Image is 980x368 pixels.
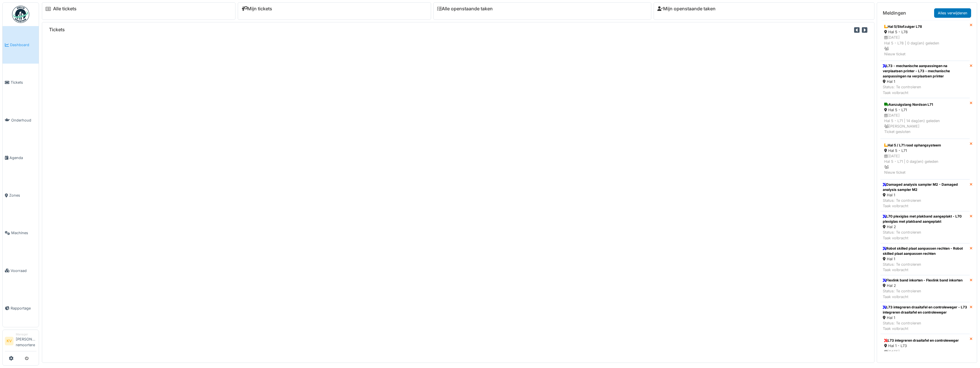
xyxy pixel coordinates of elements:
div: Hal 5 - L71 [884,148,966,153]
div: [DATE] Hal 5 - L71 | 14 dag(en) geleden [PERSON_NAME] Ticket gesloten [884,113,966,135]
a: Rapportage [3,289,39,327]
a: Voorraad [3,252,39,289]
a: Tickets [3,64,39,101]
div: Hal 5 - L78 [884,29,966,35]
a: L70 plexiglas met plakband aangeplakt - L70 plexiglas met plakband aangeplakt Hal 2 Status: Te co... [880,211,970,243]
a: Dashboard [3,26,39,64]
span: Machines [11,230,36,236]
div: Status: Te controleren Taak volbracht [883,262,967,273]
div: Hal 1 - L73 [884,343,966,349]
a: Flexlink band inkorten - Flexlink band inkorten Hal 2 Status: Te controlerenTaak volbracht [880,275,970,302]
a: L73 - mechanische aanpassingen na verplaatsen printer - L73 - mechanische aanpassingen na verplaa... [880,61,970,98]
a: Alles verwijderen [934,8,971,18]
div: L70 plexiglas met plakband aangeplakt - L70 plexiglas met plakband aangeplakt [883,214,967,224]
span: Zones [9,193,36,198]
h6: Tickets [49,27,65,32]
a: Robot skilled plaat aanpassen rechten - Robot skilled plaat aanpassen rechten Hal 1 Status: Te co... [880,243,970,275]
h6: Meldingen [883,10,906,16]
span: Onderhoud [11,118,36,123]
div: L73 integreren draaitafel en controleweger [884,338,966,343]
div: Flexlink band inkorten - Flexlink band inkorten [883,278,963,283]
li: KV [5,337,13,345]
a: Onderhoud [3,101,39,139]
div: Manager [16,332,36,336]
div: L73 - mechanische aanpassingen na verplaatsen printer - L73 - mechanische aanpassingen na verplaa... [883,63,967,79]
div: [DATE] Hal 5 - L78 | 0 dag(en) geleden Nieuw ticket [884,35,966,57]
div: L73 integreren draaitafel en controleweger - L73 integreren draaitafel en controleweger [883,305,967,315]
span: Tickets [11,80,36,85]
span: Rapportage [11,306,36,311]
div: Status: Te controleren Taak volbracht [883,288,963,299]
div: [DATE] Hal 5 - L71 | 0 dag(en) geleden Nieuw ticket [884,153,966,175]
a: Zones [3,177,39,214]
div: Status: Te controleren Taak volbracht [883,320,967,331]
div: Hal 2 [883,224,967,230]
div: Robot skilled plaat aanpassen rechten - Robot skilled plaat aanpassen rechten [883,246,967,256]
span: Dashboard [10,42,36,48]
div: Hal 5 - L71 [884,107,966,113]
div: Status: Te controleren Taak volbracht [883,84,967,95]
img: Badge_color-CXgf-gQk.svg [12,6,29,23]
a: Alle openstaande taken [437,6,493,11]
li: [PERSON_NAME] remoortere [16,332,36,350]
a: L73 integreren draaitafel en controleweger - L73 integreren draaitafel en controleweger Hal 1 Sta... [880,302,970,334]
div: Hal 5 / L71 rood ophangsysteem [884,143,966,148]
a: Mijn openstaande taken [657,6,716,11]
a: Alle tickets [53,6,77,11]
div: Hal 5/Stofzuiger L78 [884,24,966,29]
span: Agenda [9,155,36,160]
div: Hal 1 [883,192,967,198]
a: Hal 5 / L71 rood ophangsysteem Hal 5 - L71 [DATE]Hal 5 - L71 | 0 dag(en) geleden Nieuw ticket [880,139,970,179]
div: Status: Te controleren Taak volbracht [883,198,967,209]
div: Hal 1 [883,79,967,84]
div: Hal 2 [883,283,963,288]
div: Hal 1 [883,315,967,320]
a: KV Manager[PERSON_NAME] remoortere [5,332,36,351]
a: Agenda [3,139,39,177]
a: Aanzuigslang Nordson L71 Hal 5 - L71 [DATE]Hal 5 - L71 | 14 dag(en) geleden [PERSON_NAME]Ticket g... [880,98,970,139]
a: Hal 5/Stofzuiger L78 Hal 5 - L78 [DATE]Hal 5 - L78 | 0 dag(en) geleden Nieuw ticket [880,20,970,61]
div: Damaged analysis sampler M2 - Damaged analysis sampler M2 [883,182,967,192]
span: Voorraad [11,268,36,273]
div: Aanzuigslang Nordson L71 [884,102,966,107]
a: Machines [3,214,39,252]
div: Hal 1 [883,256,967,262]
a: Damaged analysis sampler M2 - Damaged analysis sampler M2 Hal 1 Status: Te controlerenTaak volbracht [880,179,970,212]
div: Status: Te controleren Taak volbracht [883,230,967,240]
a: Mijn tickets [241,6,272,11]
